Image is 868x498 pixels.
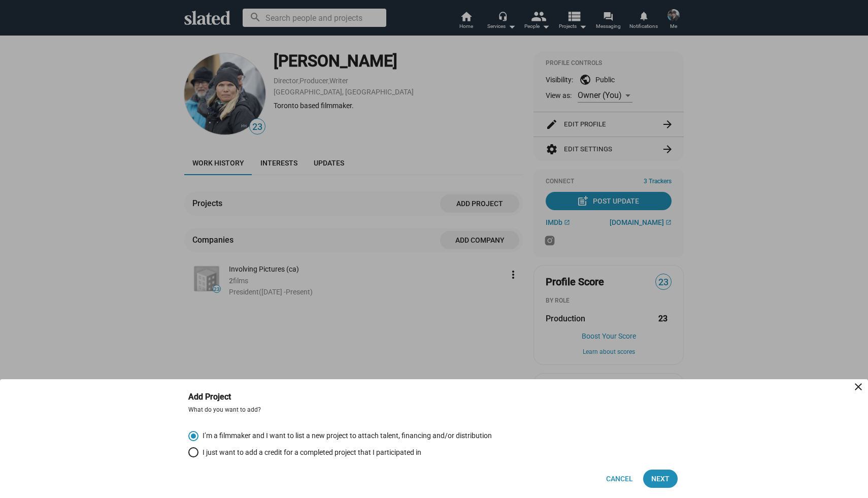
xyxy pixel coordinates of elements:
button: Next [643,470,678,488]
button: Cancel [598,470,641,488]
h3: Add Project [188,391,245,402]
span: I’m a filmmaker and I want to list a new project to attach talent, financing and/or distribution [198,431,492,441]
span: Next [651,470,670,488]
div: What do you want to add? [188,406,680,414]
span: Cancel [606,470,633,488]
mat-icon: close [852,381,864,393]
mat-radio-group: Select an option [188,430,680,457]
span: I just want to add a credit for a completed project that I participated in [198,448,421,457]
bottom-sheet-header: Add Project [188,391,680,406]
